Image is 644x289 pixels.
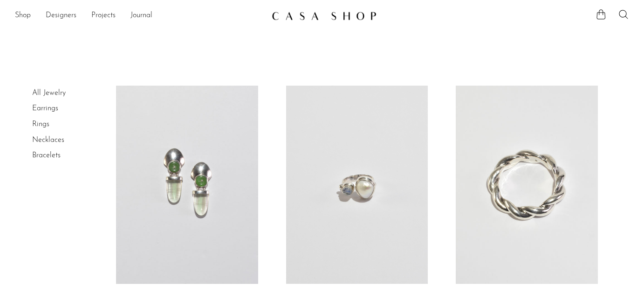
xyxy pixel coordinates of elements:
ul: NEW HEADER MENU [15,8,264,24]
a: Earrings [32,105,58,112]
a: Rings [32,121,49,128]
a: Bracelets [32,152,61,159]
a: Designers [46,10,76,22]
a: Journal [130,10,152,22]
a: Necklaces [32,136,64,144]
a: Shop [15,10,31,22]
a: All Jewelry [32,89,66,97]
a: Projects [91,10,116,22]
nav: Desktop navigation [15,8,264,24]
